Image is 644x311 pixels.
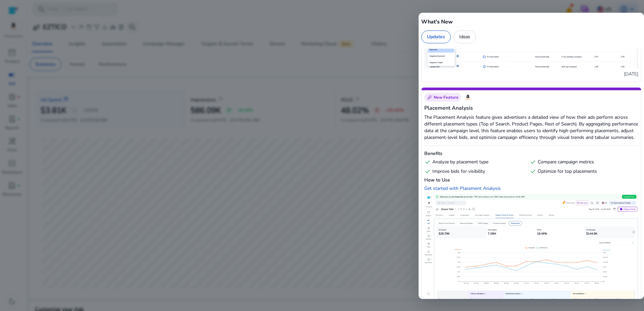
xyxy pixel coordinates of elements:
h6: Benefits [424,150,638,157]
span: New Feature [434,95,459,100]
a: Get started with Placement Analysis [424,185,501,192]
span: check [424,168,431,175]
h5: Placement Analysis [424,104,638,112]
div: Analyze by placement type [424,159,527,165]
p: [DATE] [424,71,638,77]
span: celebration [427,95,432,100]
span: check [424,159,431,165]
h5: What's New [421,18,641,26]
p: The Placement Analysis feature gives advertisers a detailed view of how their ads perform across ... [424,114,638,141]
span: check [530,168,536,175]
div: Updates [421,31,451,43]
img: Amazon [464,93,472,101]
div: Ideas [453,31,476,43]
div: Improve bids for visibility [424,168,527,175]
div: Compare campaign metrics [530,159,632,165]
div: Optimize for top placements [530,168,632,175]
span: check [530,159,536,165]
h6: How to Use [424,177,638,184]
